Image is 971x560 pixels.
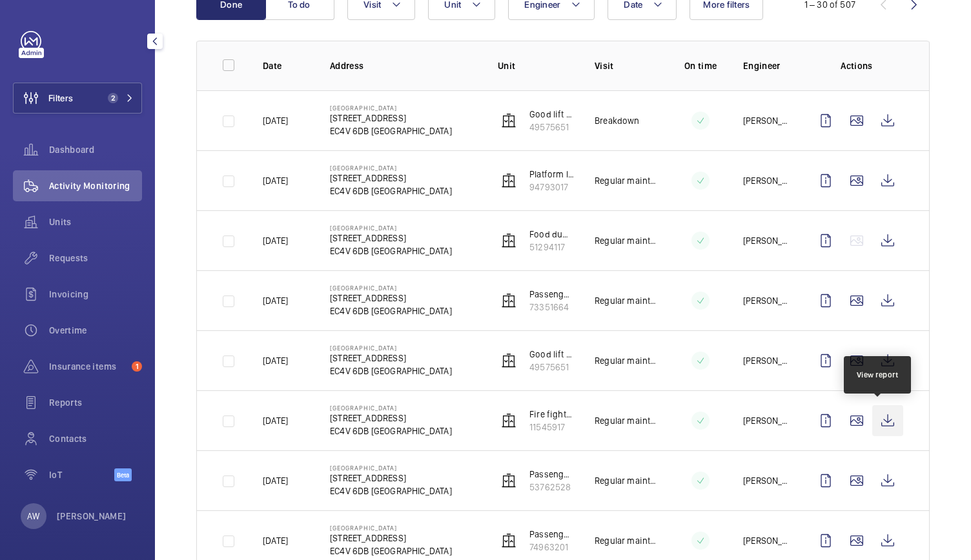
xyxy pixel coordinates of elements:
p: [PERSON_NAME] [743,114,790,127]
p: [STREET_ADDRESS] [330,172,452,185]
span: Overtime [49,324,142,337]
p: [STREET_ADDRESS] [330,412,452,425]
p: Good lift mp500 [529,108,574,121]
span: Dashboard [49,143,142,156]
p: [STREET_ADDRESS] [330,292,452,305]
p: [DATE] [263,114,288,127]
p: Regular maintenance [595,354,658,367]
img: elevator.svg [501,533,516,548]
p: [PERSON_NAME] [743,234,790,247]
p: EC4V 6DB [GEOGRAPHIC_DATA] [330,545,452,557]
img: elevator.svg [501,353,516,368]
p: [DATE] [263,354,288,367]
p: [DATE] [263,414,288,427]
p: Breakdown [595,114,640,127]
img: elevator.svg [501,173,516,188]
p: 74963201 [529,541,574,554]
p: [STREET_ADDRESS] [330,112,452,125]
p: Address [330,59,477,72]
p: 51294117 [529,241,574,254]
p: [GEOGRAPHIC_DATA] [330,404,452,412]
p: Food dumb waiter RH platform [529,228,574,241]
p: [PERSON_NAME] [743,534,790,547]
span: IoT [49,468,114,481]
span: Requests [49,252,142,265]
p: [STREET_ADDRESS] [330,532,452,545]
img: elevator.svg [501,233,516,248]
p: On time [679,59,722,72]
p: Passenger lift A left side [529,528,574,541]
span: Beta [114,468,132,481]
p: AW [27,510,39,523]
p: [PERSON_NAME] [743,354,790,367]
p: 53762528 [529,481,574,494]
p: Unit [498,59,574,72]
p: EC4V 6DB [GEOGRAPHIC_DATA] [330,365,452,377]
p: [DATE] [263,234,288,247]
p: Visit [595,59,658,72]
p: Regular maintenance [595,294,658,307]
span: Reports [49,396,142,409]
p: [GEOGRAPHIC_DATA] [330,464,452,472]
p: Date [263,59,309,72]
div: View report [857,369,899,381]
p: 73351664 [529,301,574,314]
p: Regular maintenance [595,174,658,187]
p: [DATE] [263,474,288,487]
p: EC4V 6DB [GEOGRAPHIC_DATA] [330,125,452,137]
p: Actions [810,59,903,72]
p: [STREET_ADDRESS] [330,352,452,365]
span: Contacts [49,432,142,445]
p: 49575651 [529,121,574,134]
p: [DATE] [263,294,288,307]
p: [PERSON_NAME] [743,174,790,187]
span: Invoicing [49,288,142,301]
p: EC4V 6DB [GEOGRAPHIC_DATA] [330,245,452,257]
p: 11545917 [529,421,574,434]
p: Passenger lift B middle [PERSON_NAME]/selcom [529,468,574,481]
p: [PERSON_NAME] [743,474,790,487]
img: elevator.svg [501,473,516,488]
img: elevator.svg [501,413,516,428]
p: [PERSON_NAME] [743,414,790,427]
p: EC4V 6DB [GEOGRAPHIC_DATA] [330,185,452,197]
p: EC4V 6DB [GEOGRAPHIC_DATA] [330,305,452,317]
p: Fire fighting lift mp500 [529,408,574,421]
p: 94793017 [529,181,574,194]
p: Good lift mp500 [529,348,574,361]
p: Engineer [743,59,790,72]
p: EC4V 6DB [GEOGRAPHIC_DATA] [330,425,452,437]
p: Platform lift LH [529,168,574,181]
p: Regular maintenance [595,414,658,427]
span: Insurance items [49,360,127,373]
p: [GEOGRAPHIC_DATA] [330,524,452,532]
span: Activity Monitoring [49,179,142,192]
p: [PERSON_NAME] [57,510,127,523]
p: Passenger lift c [PERSON_NAME]/selcom [529,288,574,301]
p: [GEOGRAPHIC_DATA] [330,344,452,352]
p: 49575651 [529,361,574,374]
p: Regular maintenance [595,474,658,487]
p: [PERSON_NAME] [743,294,790,307]
p: [GEOGRAPHIC_DATA] [330,164,452,172]
img: elevator.svg [501,113,516,128]
p: [DATE] [263,534,288,547]
p: [DATE] [263,174,288,187]
p: Regular maintenance [595,234,658,247]
span: 2 [108,93,118,103]
p: [STREET_ADDRESS] [330,472,452,485]
p: EC4V 6DB [GEOGRAPHIC_DATA] [330,485,452,497]
img: elevator.svg [501,293,516,308]
span: 1 [132,361,142,372]
p: [GEOGRAPHIC_DATA] [330,104,452,112]
p: [STREET_ADDRESS] [330,232,452,245]
button: Filters2 [13,83,142,114]
p: [GEOGRAPHIC_DATA] [330,284,452,292]
p: Regular maintenance [595,534,658,547]
span: Filters [48,92,73,105]
p: [GEOGRAPHIC_DATA] [330,224,452,232]
span: Units [49,215,142,228]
